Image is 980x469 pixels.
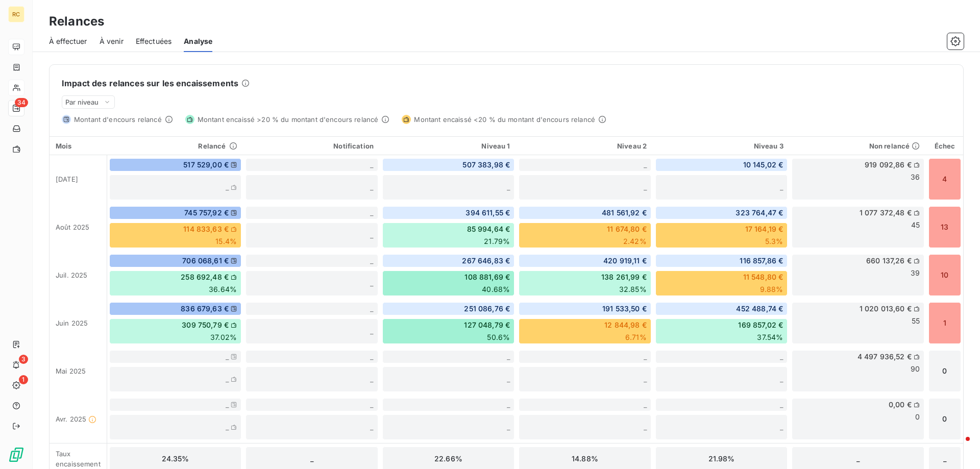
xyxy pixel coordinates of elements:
h6: Impact des relances sur les encaissements [62,77,238,89]
span: 517 529,00 € [183,160,229,170]
span: _ [780,400,783,409]
div: Échec [933,142,957,150]
span: _ [226,400,229,409]
span: _ [226,423,229,431]
div: 1 [928,302,961,344]
span: _ [370,352,373,361]
span: 660 137,26 € [866,256,912,266]
span: _ [370,304,373,313]
span: 37.54% [757,332,783,342]
span: 3 [19,355,28,364]
span: _ [644,400,647,409]
span: _ [644,375,647,383]
span: 1 020 013,60 € [860,304,912,314]
h3: Relances [49,12,104,31]
span: Montant d'encours relancé [74,115,162,124]
span: [DATE] [56,175,78,183]
span: _ [780,375,783,383]
span: Effectuées [136,36,172,46]
span: _ [644,160,647,169]
span: 706 068,61 € [182,256,229,266]
span: _ [370,160,373,169]
span: À effectuer [49,36,87,46]
span: _ [226,375,229,383]
span: _ [780,352,783,361]
span: 11 548,80 € [743,272,783,282]
span: 4 497 936,52 € [857,352,912,362]
div: 13 [928,206,961,248]
span: 12 844,98 € [604,320,647,330]
div: 0 [928,398,961,440]
span: 21.79% [484,236,510,246]
span: 50.6% [487,332,510,342]
span: 745 757,92 € [184,208,229,218]
span: Niveau 3 [754,142,783,150]
span: _ [507,352,510,361]
span: _ [370,400,373,409]
span: Montant encaissé >20 % du montant d'encours relancé [198,115,379,124]
span: Par niveau [65,98,99,106]
span: 507 383,98 € [462,160,510,170]
span: _ [370,183,373,191]
span: 17 164,19 € [745,224,783,234]
span: Montant encaissé <20 % du montant d'encours relancé [414,115,595,124]
span: _ [644,183,647,191]
span: _ [780,423,783,431]
span: _ [780,183,783,191]
span: _ [507,375,510,383]
span: 1 [19,375,28,384]
span: 10 145,02 € [743,160,783,170]
div: RC [8,6,24,22]
span: août 2025 [56,223,89,231]
span: 267 646,83 € [462,256,510,266]
span: _ [370,423,373,431]
span: 452 488,74 € [736,304,783,314]
div: Non relancé [796,142,920,150]
span: 90 [911,364,920,374]
span: 5.3% [765,236,783,246]
div: 10 [928,254,961,296]
span: _ [370,256,373,265]
span: 32.85% [619,284,647,294]
span: Analyse [184,36,212,46]
span: _ [370,375,373,383]
span: 116 857,86 € [740,256,783,266]
span: 6.71% [625,332,647,342]
span: 251 086,76 € [464,304,510,314]
span: 138 261,99 € [601,272,647,282]
span: juil. 2025 [56,271,88,279]
span: _ [226,183,229,191]
span: avr. 2025 [56,415,86,423]
span: 394 611,55 € [465,208,510,218]
span: _ [644,423,647,431]
span: 258 692,48 € [181,272,229,282]
span: _ [507,423,510,431]
span: 34 [15,98,28,107]
div: 4 [928,158,961,200]
span: Taux encaissement [56,450,101,468]
span: 836 679,63 € [181,304,229,314]
span: mai 2025 [56,367,86,375]
span: 11 674,80 € [607,224,647,234]
span: 323 764,47 € [736,208,783,218]
span: 127 048,79 € [464,320,510,330]
span: 40.68% [482,284,510,294]
span: _ [370,327,373,335]
span: 45 [911,220,920,230]
span: 0,00 € [889,400,912,410]
span: À venir [100,36,124,46]
span: 191 533,50 € [602,304,647,314]
span: 55 [912,316,920,326]
span: 9.88% [760,284,783,294]
span: 85 994,64 € [467,224,510,234]
span: 36 [911,172,920,182]
span: _ [370,231,373,239]
span: 420 919,11 € [603,256,647,266]
span: 309 750,79 € [182,320,229,330]
span: 919 092,86 € [865,160,912,170]
span: _ [507,400,510,409]
span: _ [370,208,373,217]
span: _ [644,352,647,361]
iframe: Intercom live chat [945,434,970,459]
span: Niveau 1 [481,142,510,150]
